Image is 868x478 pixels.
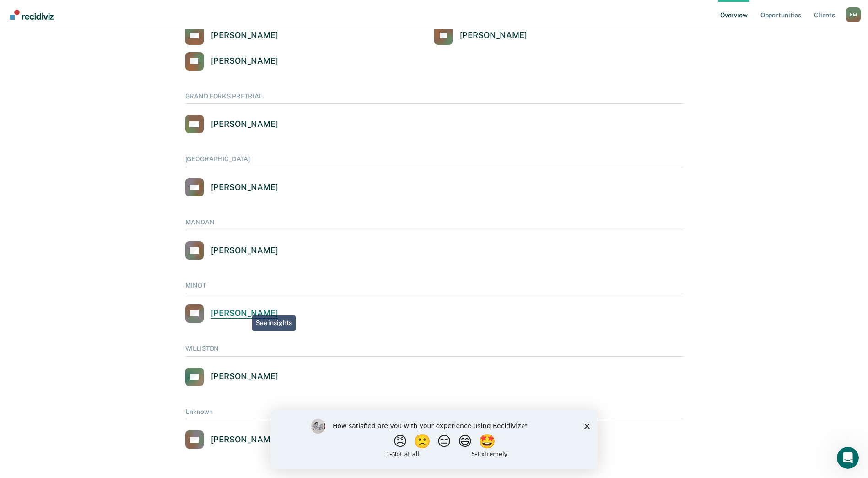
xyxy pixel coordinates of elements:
[211,119,278,130] div: [PERSON_NAME]
[185,115,278,133] a: [PERSON_NAME]
[846,7,861,22] button: Profile dropdown button
[185,304,278,323] a: [PERSON_NAME]
[185,27,278,45] a: [PERSON_NAME]
[270,410,598,469] iframe: Survey by Kim from Recidiviz
[185,282,683,293] div: MINOT
[211,371,278,382] div: [PERSON_NAME]
[10,10,54,20] img: Recidiviz
[185,241,278,260] a: [PERSON_NAME]
[211,56,278,66] div: [PERSON_NAME]
[185,52,278,71] a: [PERSON_NAME]
[185,178,278,196] a: [PERSON_NAME]
[211,30,278,41] div: [PERSON_NAME]
[846,7,861,22] div: K M
[837,447,859,469] iframe: Intercom live chat
[185,92,683,104] div: GRAND FORKS PRETRIAL
[434,27,527,45] a: [PERSON_NAME]
[185,345,683,357] div: WILLISTON
[211,435,278,445] div: [PERSON_NAME]
[460,30,527,41] div: [PERSON_NAME]
[211,308,278,319] div: [PERSON_NAME]
[185,368,278,386] a: [PERSON_NAME]
[185,218,683,230] div: MANDAN
[185,155,683,167] div: [GEOGRAPHIC_DATA]
[211,182,278,193] div: [PERSON_NAME]
[211,245,278,256] div: [PERSON_NAME]
[185,408,683,420] div: Unknown
[185,430,278,449] a: [PERSON_NAME]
